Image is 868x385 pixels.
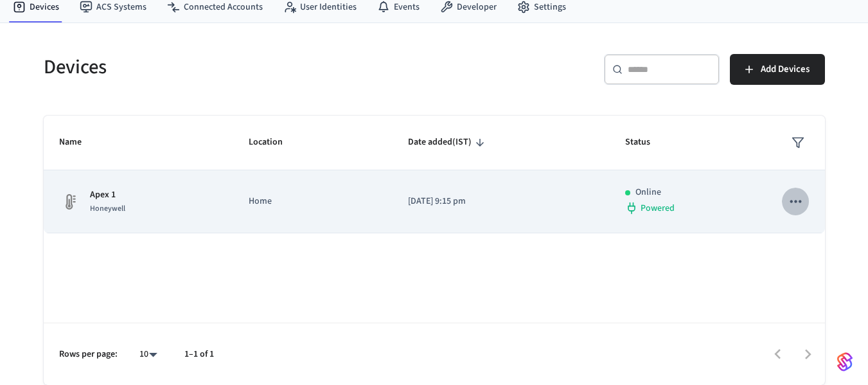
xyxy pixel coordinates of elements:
[635,186,661,199] p: Online
[90,203,125,214] span: Honeywell
[90,188,125,202] p: Apex 1
[761,61,810,78] span: Add Devices
[625,132,667,152] span: Status
[59,192,80,212] img: thermostat_fallback
[730,54,825,85] button: Add Devices
[249,132,299,152] span: Location
[408,195,594,208] p: [DATE] 9:15 pm
[249,195,377,208] p: Home
[59,132,98,152] span: Name
[59,348,118,361] p: Rows per page:
[44,54,427,80] h5: Devices
[408,132,488,152] span: Date added(IST)
[133,345,164,364] div: 10
[837,352,853,372] img: SeamLogoGradient.69752ec5.svg
[184,348,214,361] p: 1–1 of 1
[44,116,825,233] table: sticky table
[641,202,675,215] span: Powered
